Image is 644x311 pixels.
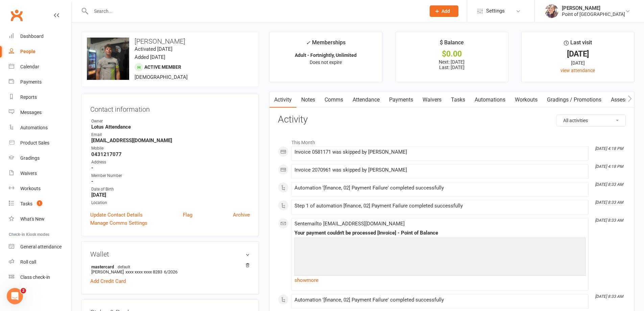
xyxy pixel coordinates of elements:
[37,200,42,206] span: 1
[8,7,25,24] a: Clubworx
[278,135,626,146] li: This Month
[164,269,177,274] span: 6/2026
[545,4,558,18] img: thumb_image1684198901.png
[183,211,192,219] a: Flag
[90,211,143,219] a: Update Contact Details
[87,38,129,80] img: image1755681120.png
[87,38,253,45] h3: [PERSON_NAME]
[296,92,320,108] a: Notes
[446,92,470,108] a: Tasks
[294,297,586,303] div: Automation '[finance, 02] Payment Failure' completed successfully
[402,59,502,70] p: Next: [DATE] Last: [DATE]
[91,178,250,184] strong: -
[91,173,250,179] div: Member Number
[7,288,23,304] iframe: Intercom live chat
[9,151,71,166] a: Gradings
[310,60,342,65] span: Does not expire
[402,50,502,58] div: $0.00
[20,140,49,146] div: Product Sales
[91,186,250,193] div: Date of Birth
[91,159,250,165] div: Address
[91,200,250,206] div: Location
[562,5,625,11] div: [PERSON_NAME]
[348,92,384,108] a: Attendance
[9,90,71,105] a: Reports
[20,244,62,249] div: General attendance
[9,196,71,212] a: Tasks 1
[9,212,71,227] a: What's New
[20,34,44,39] div: Dashboard
[91,145,250,152] div: Mobile
[430,5,458,17] button: Add
[135,54,165,60] time: Added [DATE]
[9,270,71,285] a: Class kiosk mode
[20,216,45,222] div: What's New
[90,277,126,285] a: Add Credit Card
[528,50,628,58] div: [DATE]
[306,38,345,51] div: Memberships
[90,263,250,275] li: [PERSON_NAME]
[562,11,625,17] div: Point of [GEOGRAPHIC_DATA]
[560,68,595,73] a: view attendance
[20,274,50,280] div: Class check-in
[295,52,357,58] strong: Adult - Fortnightly, Unlimited
[294,167,586,173] div: Invoice 2070961 was skipped by [PERSON_NAME]
[269,92,296,108] a: Activity
[595,146,623,151] i: [DATE] 4:18 PM
[20,110,42,115] div: Messages
[20,64,39,69] div: Calendar
[20,259,36,265] div: Roll call
[542,92,606,108] a: Gradings / Promotions
[564,38,592,50] div: Last visit
[89,6,421,16] input: Search...
[9,59,71,74] a: Calendar
[9,181,71,196] a: Workouts
[20,49,35,54] div: People
[20,79,42,85] div: Payments
[9,239,71,254] a: General attendance kiosk mode
[9,166,71,181] a: Waivers
[306,40,310,46] i: ✓
[91,124,250,130] strong: Lotus Attendance
[595,200,623,205] i: [DATE] 8:33 AM
[442,8,450,14] span: Add
[528,59,628,67] div: [DATE]
[510,92,542,108] a: Workouts
[20,186,41,191] div: Workouts
[9,135,71,151] a: Product Sales
[9,254,71,270] a: Roll call
[294,203,586,209] div: Step 1 of automation [finance, 02] Payment Failure completed successfully
[135,74,188,80] span: [DEMOGRAPHIC_DATA]
[595,218,623,223] i: [DATE] 8:33 AM
[320,92,348,108] a: Comms
[20,125,48,130] div: Automations
[90,219,147,227] a: Manage Comms Settings
[294,149,586,155] div: Invoice 0581171 was skipped by [PERSON_NAME]
[595,294,623,299] i: [DATE] 8:33 AM
[90,103,250,113] h3: Contact information
[91,264,246,269] strong: mastercard
[116,264,132,269] span: default
[9,105,71,120] a: Messages
[91,165,250,171] strong: -
[91,118,250,125] div: Owner
[418,92,446,108] a: Waivers
[91,132,250,138] div: Email
[470,92,510,108] a: Automations
[91,192,250,198] strong: [DATE]
[135,46,172,52] time: Activated [DATE]
[278,114,626,125] h3: Activity
[90,250,250,258] h3: Wallet
[91,151,250,157] strong: 0431217077
[294,230,586,236] div: Your payment couldn't be processed [Invoice] - Point of Balance
[9,29,71,44] a: Dashboard
[595,164,623,169] i: [DATE] 4:18 PM
[9,74,71,90] a: Payments
[595,182,623,187] i: [DATE] 8:33 AM
[486,3,505,19] span: Settings
[91,137,250,143] strong: [EMAIL_ADDRESS][DOMAIN_NAME]
[440,38,464,50] div: $ Balance
[20,171,37,176] div: Waivers
[9,120,71,135] a: Automations
[20,201,32,206] div: Tasks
